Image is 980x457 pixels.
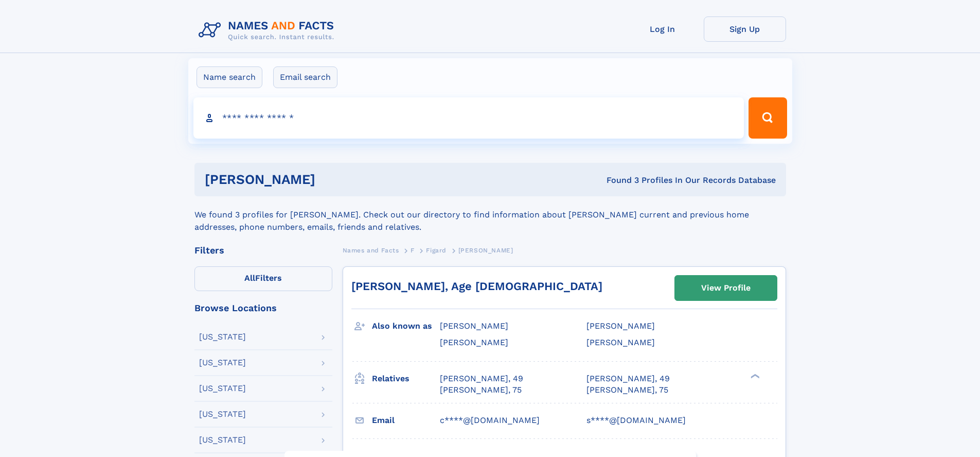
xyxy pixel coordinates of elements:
label: Email search [273,66,337,88]
div: [US_STATE] [199,333,246,341]
span: [PERSON_NAME] [440,337,508,347]
a: F [411,244,415,257]
h3: Relatives [372,370,440,387]
div: Browse Locations [194,303,332,313]
a: View Profile [675,276,777,300]
a: Names and Facts [343,244,399,257]
a: [PERSON_NAME], 75 [440,384,522,396]
h3: Email [372,412,440,429]
div: We found 3 profiles for [PERSON_NAME]. Check out our directory to find information about [PERSON_... [194,196,786,233]
span: [PERSON_NAME] [440,321,508,331]
span: F [411,247,415,254]
h1: [PERSON_NAME] [205,173,461,186]
div: [US_STATE] [199,436,246,444]
a: Sign Up [704,16,786,42]
a: Figard [426,244,447,257]
span: All [244,273,255,283]
div: ❯ [748,373,760,379]
div: View Profile [701,276,751,300]
a: [PERSON_NAME], 49 [440,373,523,384]
img: Logo Names and Facts [194,16,343,44]
div: Filters [194,246,332,255]
h3: Also known as [372,317,440,335]
button: Search Button [749,97,787,139]
span: [PERSON_NAME] [586,321,655,331]
div: Found 3 Profiles In Our Records Database [461,175,776,186]
label: Name search [197,66,262,88]
label: Filters [194,266,332,291]
a: [PERSON_NAME], Age [DEMOGRAPHIC_DATA] [351,280,602,293]
span: Figard [426,247,447,254]
a: [PERSON_NAME], 49 [586,373,670,384]
div: [US_STATE] [199,410,246,418]
a: [PERSON_NAME], 75 [586,384,668,396]
div: [US_STATE] [199,359,246,367]
span: [PERSON_NAME] [458,247,513,254]
input: search input [193,97,744,139]
div: [US_STATE] [199,384,246,393]
span: [PERSON_NAME] [586,337,655,347]
a: Log In [621,16,704,42]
